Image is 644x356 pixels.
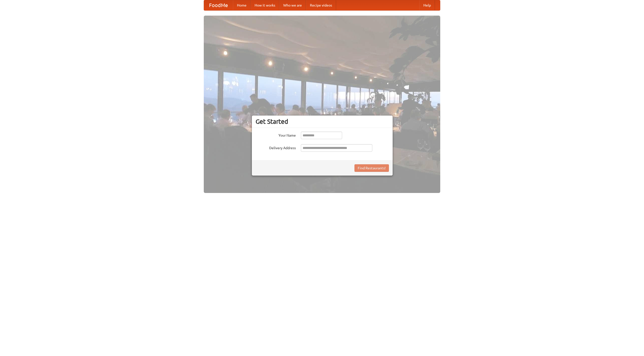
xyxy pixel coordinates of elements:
a: Who we are [279,0,306,10]
a: Help [419,0,435,10]
a: How it works [251,0,279,10]
a: Home [233,0,251,10]
a: FoodMe [204,0,233,10]
a: Recipe videos [306,0,336,10]
label: Your Name [256,132,296,138]
h3: Get Started [256,118,389,125]
button: Find Restaurants! [354,164,389,172]
label: Delivery Address [256,144,296,150]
